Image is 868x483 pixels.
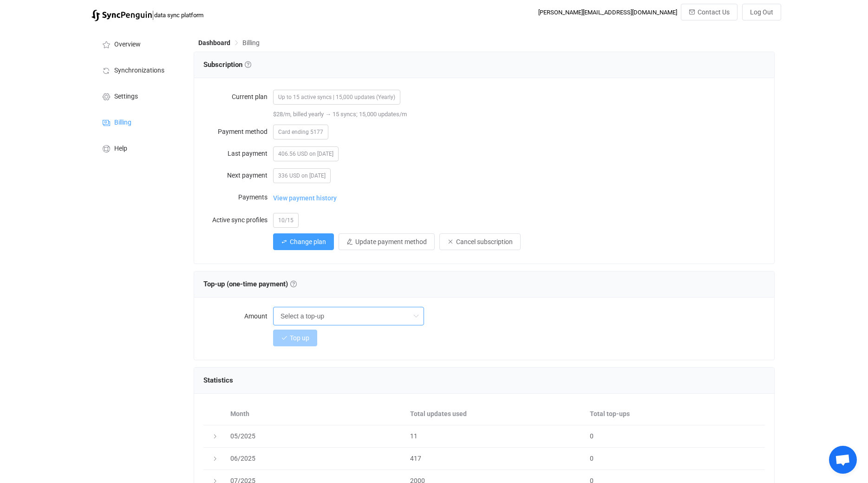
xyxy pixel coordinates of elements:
[154,12,203,19] span: data sync platform
[114,145,127,152] span: Help
[273,307,424,325] input: Select a top-up
[198,40,260,46] div: Breadcrumb
[226,431,405,442] div: 05/2025
[242,39,260,46] span: Billing
[750,8,773,16] span: Log Out
[273,189,337,207] span: View payment history
[273,125,328,139] span: Card ending 5177
[91,57,184,83] a: Synchronizations
[405,431,585,442] div: 11
[91,109,184,135] a: Billing
[273,111,407,118] span: $28/m, billed yearly → 15 syncs; 15,000 updates/m
[829,446,857,474] div: Open chat
[114,67,164,74] span: Synchronizations
[198,39,230,46] span: Dashboard
[405,409,585,419] div: Total updates used
[91,135,184,161] a: Help
[585,431,765,442] div: 0
[273,168,331,183] span: 336 USD on [DATE]
[273,330,317,346] button: Top up
[538,9,677,16] div: [PERSON_NAME][EMAIL_ADDRESS][DOMAIN_NAME]
[273,233,334,250] button: Change plan
[203,122,273,141] label: Payment method
[152,8,154,21] span: |
[203,280,297,288] span: Top-up (one-time payment)
[203,211,273,229] label: Active sync profiles
[91,8,203,21] a: |data sync platform
[226,409,405,419] div: Month
[290,334,309,342] span: Top up
[91,10,152,21] img: syncpenguin.svg
[203,87,273,106] label: Current plan
[203,307,273,325] label: Amount
[681,4,737,20] button: Contact Us
[91,31,184,57] a: Overview
[203,166,273,185] label: Next payment
[439,233,521,250] button: Cancel subscription
[339,233,435,250] button: Update payment method
[226,453,405,464] div: 06/2025
[742,4,781,20] button: Log Out
[273,146,339,161] span: 406.56 USD on [DATE]
[203,60,251,69] span: Subscription
[585,453,765,464] div: 0
[273,90,400,105] span: Up to 15 active syncs | 15,000 updates (Yearly)
[585,409,765,419] div: Total top-ups
[273,213,299,228] span: 10/15
[405,453,585,464] div: 417
[355,238,427,245] span: Update payment method
[290,238,326,245] span: Change plan
[203,188,273,206] label: Payments
[203,376,233,384] span: Statistics
[91,83,184,109] a: Settings
[114,93,138,100] span: Settings
[203,144,273,163] label: Last payment
[698,8,730,16] span: Contact Us
[456,238,513,245] span: Cancel subscription
[114,41,141,48] span: Overview
[114,119,131,126] span: Billing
